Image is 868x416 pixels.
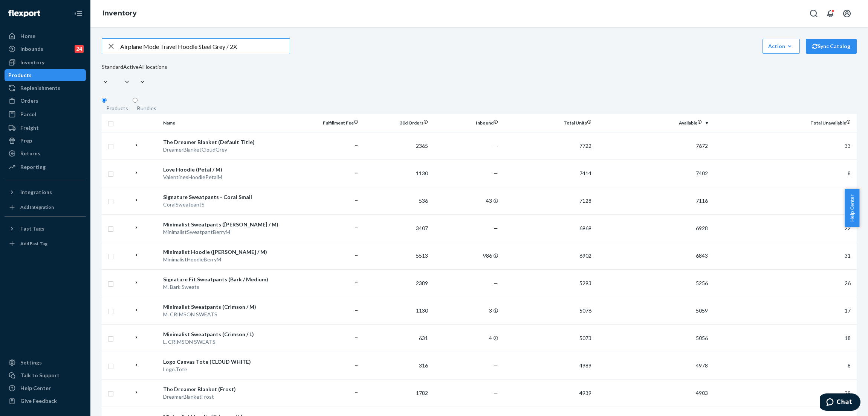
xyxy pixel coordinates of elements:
[20,84,60,92] div: Replenishments
[123,63,139,71] div: Active
[579,170,591,176] span: 7414
[123,71,124,78] input: Active
[163,193,288,201] div: Signature Sweatpants - Coral Small
[163,393,288,401] div: DreamerBlanketFrost
[5,95,86,107] a: Orders
[291,114,361,132] th: Fulfillment Fee
[20,397,57,405] div: Give Feedback
[102,98,107,103] input: Products
[696,225,708,231] span: 6928
[5,161,86,173] a: Reporting
[163,221,288,228] div: Minimalist Sweatpants ([PERSON_NAME] / M)
[5,135,86,147] a: Prep
[5,395,86,407] button: Give Feedback
[494,390,498,396] span: —
[5,122,86,134] a: Freight
[5,82,86,94] a: Replenishments
[163,138,288,146] div: The Dreamer Blanket (Default Title)
[494,225,498,231] span: —
[163,228,288,236] div: MinimalistSweatpantBerryM
[139,71,139,78] input: All locations
[20,359,42,366] div: Settings
[501,114,594,132] th: Total Units
[839,6,854,21] button: Open account menu
[20,45,43,53] div: Inbounds
[5,186,86,198] button: Integrations
[845,252,851,259] span: 31
[5,43,86,55] a: Inbounds24
[845,390,851,396] span: 29
[845,335,851,341] span: 18
[848,362,851,369] span: 8
[845,189,859,227] span: Help Center
[71,6,86,21] button: Close Navigation
[696,252,708,259] span: 6843
[102,71,102,78] input: Standard
[820,393,860,412] iframe: Opens a widget where you can chat to one of our agents
[294,387,358,395] p: ...
[20,59,44,66] div: Inventory
[848,170,851,176] span: 8
[75,45,84,53] div: 24
[579,335,591,341] span: 5073
[163,358,288,366] div: Logo Canvas Tote (CLOUD WHITE)
[294,223,358,230] p: ...
[20,204,54,210] div: Add Integration
[163,248,288,256] div: Minimalist Hoodie ([PERSON_NAME] / M)
[20,240,47,247] div: Add Fast Tag
[494,280,498,286] span: —
[845,143,851,149] span: 33
[5,223,86,235] button: Fast Tags
[361,214,431,242] td: 3407
[579,252,591,259] span: 6902
[431,242,501,269] td: 986
[579,225,591,231] span: 6969
[763,39,800,54] button: Action
[20,111,36,118] div: Parcel
[163,173,288,181] div: ValentinesHoodiePetalM
[294,305,358,313] p: ...
[106,105,128,112] div: Products
[20,163,46,171] div: Reporting
[163,146,288,153] div: DreamerBlanketCloudGrey
[5,30,86,42] a: Home
[139,63,167,71] div: All locations
[361,297,431,324] td: 1130
[579,362,591,369] span: 4989
[5,56,86,68] a: Inventory
[696,390,708,396] span: 4903
[579,280,591,286] span: 5293
[5,108,86,120] a: Parcel
[294,250,358,258] p: ...
[361,159,431,187] td: 1130
[361,242,431,269] td: 5513
[845,280,851,286] span: 26
[431,187,501,214] td: 43
[431,297,501,324] td: 3
[20,97,38,105] div: Orders
[711,114,857,132] th: Total Unavailable
[494,143,498,149] span: —
[845,225,851,231] span: 22
[163,331,288,338] div: Minimalist Sweatpants (Crimson / L)
[20,137,32,144] div: Prep
[20,124,39,132] div: Freight
[20,150,40,157] div: Returns
[845,307,851,314] span: 17
[494,362,498,369] span: —
[120,39,290,54] input: Search inventory by name or sku
[133,98,138,103] input: Bundles
[163,166,288,173] div: Love Hoodie (Petal / M)
[163,276,288,283] div: Signature Fit Sweatpants (Bark / Medium)
[102,9,137,17] a: Inventory
[696,307,708,314] span: 5059
[5,201,86,213] a: Add Integration
[294,332,358,340] p: ...
[361,352,431,379] td: 316
[431,114,501,132] th: Inbound
[579,143,591,149] span: 7722
[696,143,708,149] span: 7672
[361,187,431,214] td: 536
[163,283,288,291] div: M. Bark Sweats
